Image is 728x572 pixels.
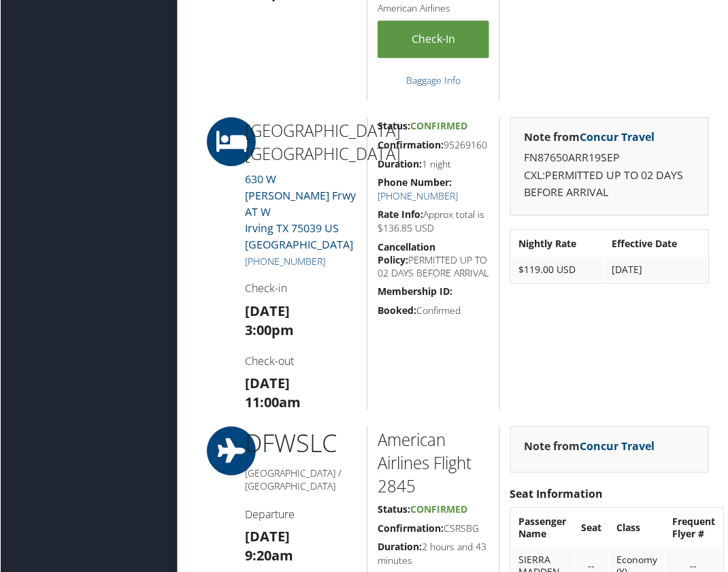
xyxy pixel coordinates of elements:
strong: Status: [378,119,410,132]
h5: PERMITTED UP TO 02 DAYS BEFORE ARRIVAL [378,240,489,281]
h5: 2 hours and 43 minutes [378,541,489,567]
h5: CSRSBG [378,522,489,536]
h4: Departure [245,507,357,522]
h1: DFW SLC [245,427,357,461]
h5: Confirmed [378,304,489,318]
a: Concur Travel [580,439,655,454]
h4: Check-out [245,354,357,369]
h5: [GEOGRAPHIC_DATA] / [GEOGRAPHIC_DATA] [245,467,357,494]
th: Effective Date [606,232,708,256]
h5: 95269160 [378,138,489,152]
strong: Booked: [378,304,416,317]
strong: Note from [525,129,655,144]
strong: Membership ID: [378,285,452,298]
strong: Phone Number: [378,176,452,189]
strong: Duration: [378,541,422,554]
strong: Status: [378,503,410,516]
a: Baggage Info [406,74,461,86]
strong: Rate Info: [378,208,423,221]
th: Seat [575,510,609,547]
th: Class [610,510,665,547]
strong: 9:20am [245,547,293,565]
p: FN87650ARR19SEP CXL:PERMITTED UP TO 02 DAYS BEFORE ARRIVAL [525,149,695,202]
strong: Seat Information [510,487,603,502]
th: Frequent Flyer # [666,510,723,547]
td: $119.00 USD [512,257,604,282]
strong: Duration: [378,157,422,170]
strong: [DATE] [245,302,290,321]
a: Concur Travel [580,129,655,144]
th: Nightly Rate [512,232,604,256]
a: Check-in [378,20,489,58]
strong: Note from [525,439,655,454]
strong: Confirmation: [378,138,444,151]
h2: American Airlines Flight 2845 [378,429,489,498]
span: Confirmed [410,503,467,516]
td: [DATE] [606,257,708,282]
strong: Cancellation Policy: [378,240,435,267]
h4: Check-in [245,281,357,296]
span: Confirmed [410,119,467,132]
strong: 11:00am [245,394,301,412]
strong: [DATE] [245,528,290,546]
a: [PHONE_NUMBER] [378,189,458,202]
h2: [GEOGRAPHIC_DATA] [GEOGRAPHIC_DATA] [245,119,357,165]
h5: 1 night [378,157,489,171]
strong: [DATE] [245,375,290,393]
a: 630 W [PERSON_NAME] Frwy AT WIrving TX 75039 US [GEOGRAPHIC_DATA] [245,172,356,252]
th: Passenger Name [512,510,574,547]
a: [PHONE_NUMBER] [245,255,325,268]
strong: Confirmation: [378,522,444,535]
strong: 3:00pm [245,321,294,340]
h5: Approx total is $136.85 USD [378,208,489,234]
